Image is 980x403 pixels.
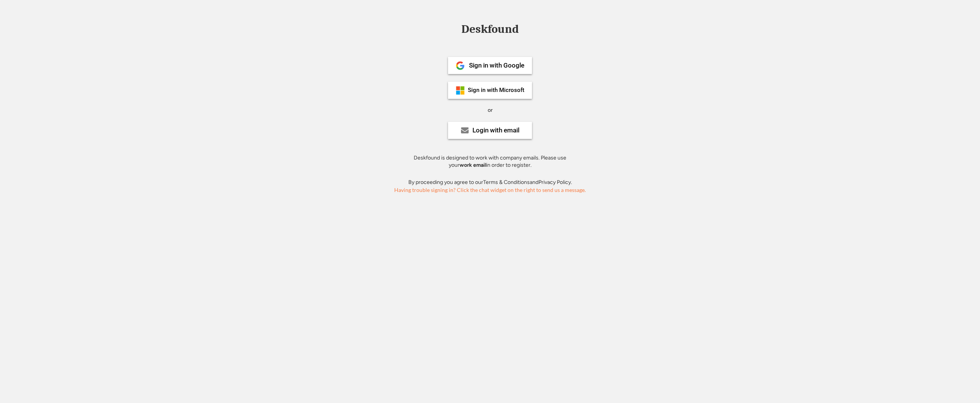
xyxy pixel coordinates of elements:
img: ms-symbollockup_mssymbol_19.png [456,86,465,95]
a: Privacy Policy. [538,179,572,185]
div: Sign in with Google [469,62,524,69]
div: or [488,106,493,114]
strong: work email [459,162,486,168]
div: Deskfound is designed to work with company emails. Please use your in order to register. [404,154,576,169]
a: Terms & Conditions [483,179,530,185]
div: Login with email [472,127,519,134]
div: By proceeding you agree to our and [408,179,572,186]
img: 1024px-Google__G__Logo.svg.png [456,61,465,70]
div: Sign in with Microsoft [468,87,524,93]
div: Deskfound [458,23,522,35]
